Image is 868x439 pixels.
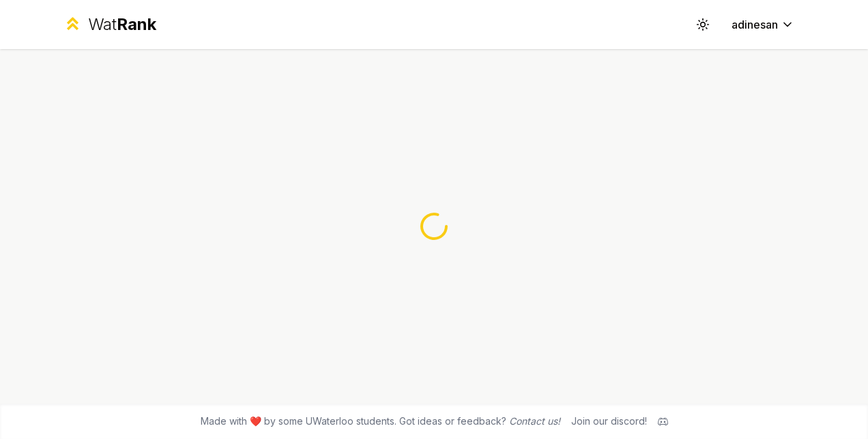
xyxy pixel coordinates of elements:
button: adinesan [721,12,805,37]
span: Rank [117,14,156,34]
div: Wat [88,14,156,35]
a: WatRank [63,14,156,35]
span: adinesan [732,16,778,33]
span: Made with ❤️ by some UWaterloo students. Got ideas or feedback? [201,414,560,428]
div: Join our discord! [571,414,647,428]
a: Contact us! [509,415,560,427]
